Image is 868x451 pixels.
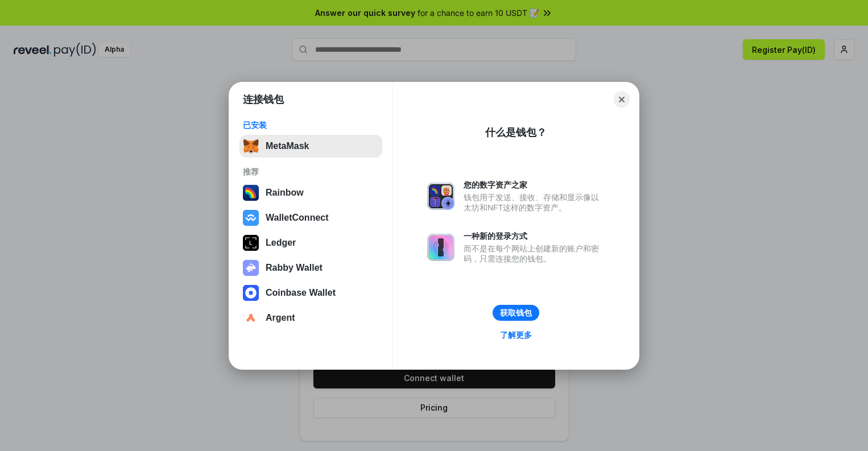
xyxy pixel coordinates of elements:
img: svg+xml,%3Csvg%20width%3D%2228%22%20height%3D%2228%22%20viewBox%3D%220%200%2028%2028%22%20fill%3D... [243,285,259,301]
div: 您的数字资产之家 [464,180,605,190]
div: Ledger [266,238,296,248]
a: 了解更多 [493,328,539,342]
div: 推荐 [243,167,379,177]
div: 钱包用于发送、接收、存储和显示像以太坊和NFT这样的数字资产。 [464,192,605,213]
button: Argent [239,307,382,329]
img: svg+xml,%3Csvg%20xmlns%3D%22http%3A%2F%2Fwww.w3.org%2F2000%2Fsvg%22%20fill%3D%22none%22%20viewBox... [427,183,454,210]
div: 获取钱包 [500,308,532,318]
img: svg+xml,%3Csvg%20xmlns%3D%22http%3A%2F%2Fwww.w3.org%2F2000%2Fsvg%22%20fill%3D%22none%22%20viewBox... [243,260,259,276]
img: svg+xml,%3Csvg%20xmlns%3D%22http%3A%2F%2Fwww.w3.org%2F2000%2Fsvg%22%20fill%3D%22none%22%20viewBox... [427,234,454,261]
div: 了解更多 [500,330,532,340]
img: svg+xml,%3Csvg%20width%3D%2228%22%20height%3D%2228%22%20viewBox%3D%220%200%2028%2028%22%20fill%3D... [243,210,259,226]
button: Close [614,92,630,107]
div: 而不是在每个网站上创建新的账户和密码，只需连接您的钱包。 [464,243,605,264]
div: Coinbase Wallet [266,288,336,298]
img: svg+xml,%3Csvg%20fill%3D%22none%22%20height%3D%2233%22%20viewBox%3D%220%200%2035%2033%22%20width%... [243,138,259,154]
button: WalletConnect [239,206,382,229]
h1: 连接钱包 [243,93,284,106]
button: Rabby Wallet [239,256,382,279]
button: Ledger [239,231,382,254]
div: Rainbow [266,188,304,198]
div: MetaMask [266,141,309,151]
div: WalletConnect [266,213,329,223]
button: Rainbow [239,181,382,204]
img: svg+xml,%3Csvg%20xmlns%3D%22http%3A%2F%2Fwww.w3.org%2F2000%2Fsvg%22%20width%3D%2228%22%20height%3... [243,235,259,251]
div: Argent [266,313,295,323]
div: Rabby Wallet [266,263,323,273]
div: 什么是钱包？ [485,126,547,139]
button: MetaMask [239,135,382,158]
img: svg+xml,%3Csvg%20width%3D%2228%22%20height%3D%2228%22%20viewBox%3D%220%200%2028%2028%22%20fill%3D... [243,310,259,326]
div: 一种新的登录方式 [464,231,605,241]
div: 已安装 [243,120,379,130]
button: 获取钱包 [493,305,539,321]
button: Coinbase Wallet [239,282,382,304]
img: svg+xml,%3Csvg%20width%3D%22120%22%20height%3D%22120%22%20viewBox%3D%220%200%20120%20120%22%20fil... [243,185,259,201]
